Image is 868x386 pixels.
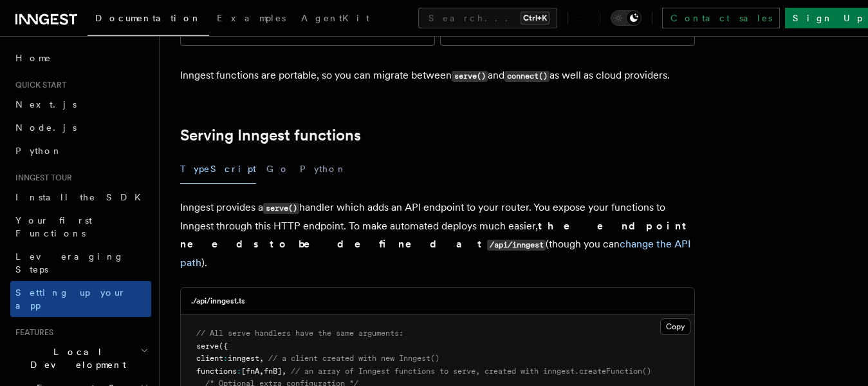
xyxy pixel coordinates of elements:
span: Setting up your app [15,287,126,311]
a: Node.js [10,116,151,139]
span: , [282,367,286,376]
span: Features [10,327,53,338]
code: /api/inngest [487,240,546,251]
code: serve() [452,71,488,82]
a: Python [10,139,151,162]
span: Python [15,146,62,156]
span: : [223,354,228,363]
a: Next.js [10,93,151,116]
span: Inngest tour [10,173,72,183]
span: // an array of Inngest functions to serve, created with inngest.createFunction() [291,367,651,376]
span: Examples [217,13,286,23]
a: Home [10,46,151,70]
button: Search...Ctrl+K [418,8,557,28]
span: AgentKit [301,13,369,23]
kbd: Ctrl+K [521,12,549,24]
span: Next.js [15,99,77,110]
span: Home [15,52,51,64]
a: Install the SDK [10,186,151,209]
button: TypeScript [180,155,256,184]
a: Serving Inngest functions [180,126,361,144]
span: [fnA [241,367,259,376]
span: ({ [219,342,228,351]
span: , [259,367,264,376]
button: Toggle dark mode [611,10,642,26]
span: Node.js [15,122,77,133]
span: Your first Functions [15,215,92,238]
span: // All serve handlers have the same arguments: [196,329,403,338]
span: // a client created with new Inngest() [268,354,439,363]
code: serve() [263,203,299,214]
span: : [237,367,241,376]
a: Leveraging Steps [10,245,151,281]
a: AgentKit [293,4,377,35]
a: Setting up your app [10,281,151,317]
span: inngest [228,354,259,363]
button: Go [266,155,290,184]
span: Install the SDK [15,192,149,202]
span: Quick start [10,80,66,90]
button: Local Development [10,340,151,376]
a: Documentation [88,4,209,36]
a: Examples [209,4,293,35]
a: Contact sales [662,8,780,28]
span: Leveraging Steps [15,251,124,275]
span: Documentation [95,13,201,23]
span: Local Development [10,345,140,371]
span: fnB] [264,367,282,376]
span: , [259,354,264,363]
h3: ./api/inngest.ts [191,296,245,306]
button: Python [300,155,347,184]
code: connect() [504,71,549,82]
span: client [196,354,223,363]
p: Inngest functions are portable, so you can migrate between and as well as cloud providers. [180,66,695,85]
p: Inngest provides a handler which adds an API endpoint to your router. You expose your functions t... [180,198,695,272]
button: Copy [660,318,690,335]
span: serve [196,342,219,351]
a: Your first Functions [10,209,151,245]
span: functions [196,367,237,376]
